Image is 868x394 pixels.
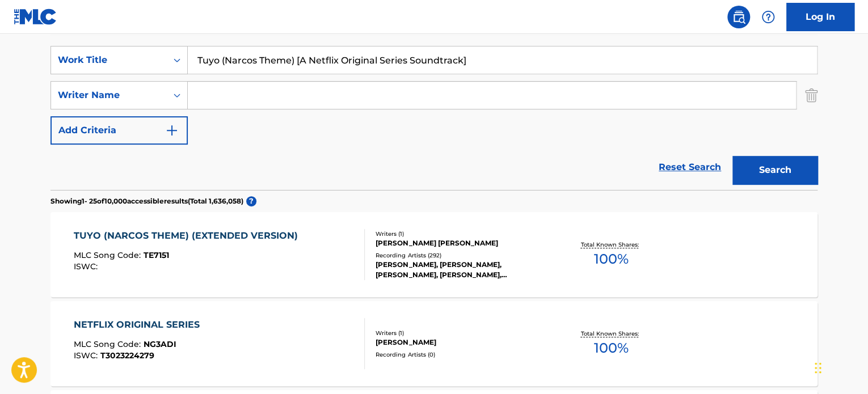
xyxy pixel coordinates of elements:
img: Delete Criterion [805,81,818,109]
button: Add Criteria [50,116,188,145]
span: ISWC : [74,261,100,272]
p: Total Known Shares: [580,240,641,249]
span: ? [246,196,256,206]
button: Search [732,156,818,184]
span: 100 % [593,249,628,269]
img: MLC Logo [14,9,57,25]
img: help [761,10,775,24]
div: [PERSON_NAME] [PERSON_NAME] [376,238,547,248]
iframe: Chat Widget [811,340,868,394]
div: Recording Artists ( 0 ) [376,350,547,359]
span: T3023224279 [100,350,154,361]
div: Help [757,6,779,28]
div: [PERSON_NAME] [376,337,547,348]
div: TUYO (NARCOS THEME) (EXTENDED VERSION) [74,229,304,243]
span: 100 % [593,338,628,358]
a: TUYO (NARCOS THEME) (EXTENDED VERSION)MLC Song Code:TE7151ISWC:Writers (1)[PERSON_NAME] [PERSON_N... [50,212,818,297]
form: Search Form [50,46,818,190]
p: Total Known Shares: [580,329,641,338]
img: search [732,10,745,24]
span: ISWC : [74,350,100,361]
a: Reset Search [653,155,727,180]
div: Writers ( 1 ) [376,230,547,238]
span: TE7151 [144,250,169,260]
div: Writers ( 1 ) [376,329,547,337]
div: Recording Artists ( 292 ) [376,251,547,260]
div: NETFLIX ORIGINAL SERIES [74,318,205,332]
a: Log In [786,3,854,31]
img: 9d2ae6d4665cec9f34b9.svg [165,124,179,137]
a: Public Search [727,6,750,28]
div: [PERSON_NAME], [PERSON_NAME], [PERSON_NAME], [PERSON_NAME], [PERSON_NAME] [376,260,547,280]
span: MLC Song Code : [74,250,144,260]
div: Drag [815,351,821,385]
span: MLC Song Code : [74,339,144,349]
a: NETFLIX ORIGINAL SERIESMLC Song Code:NG3ADIISWC:T3023224279Writers (1)[PERSON_NAME]Recording Arti... [50,301,818,386]
p: Showing 1 - 25 of 10,000 accessible results (Total 1,636,058 ) [50,196,243,206]
div: Writer Name [58,88,160,102]
span: NG3ADI [144,339,176,349]
div: Work Title [58,53,160,67]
